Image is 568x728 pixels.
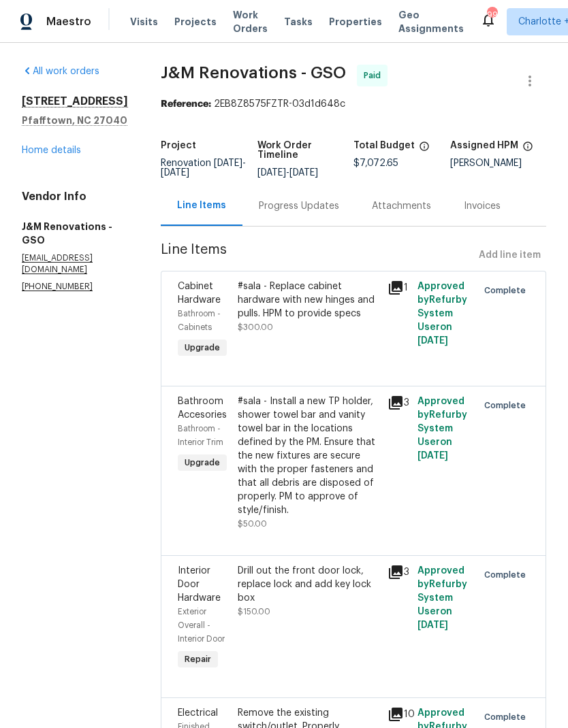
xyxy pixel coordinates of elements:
span: [DATE] [417,336,448,346]
span: Maestro [46,15,91,29]
span: Complete [484,284,531,297]
span: Properties [329,15,382,29]
span: Work Orders [233,8,268,35]
div: [PERSON_NAME] [450,159,547,168]
span: Upgrade [179,341,225,354]
div: 3 [388,395,409,411]
span: - [161,159,246,178]
span: Bathroom - Cabinets [178,310,221,331]
span: Repair [179,652,217,666]
div: 99 [487,8,496,22]
span: [DATE] [257,168,286,178]
span: The hpm assigned to this work order. [522,141,533,159]
span: [DATE] [417,451,448,461]
span: Exterior Overall - Interior Door [178,608,225,643]
span: The total cost of line items that have been proposed by Opendoor. This sum includes line items th... [419,141,430,159]
span: [DATE] [214,159,242,168]
span: [DATE] [161,168,189,178]
a: All work orders [22,67,99,76]
span: Complete [484,710,531,724]
span: Projects [174,15,217,29]
h5: Work Order Timeline [257,141,354,160]
h5: Assigned HPM [450,141,518,150]
span: Approved by Refurby System User on [417,397,467,461]
span: $300.00 [238,323,273,331]
h5: Total Budget [353,141,415,150]
span: - [257,168,318,178]
span: J&M Renovations - GSO [161,65,346,81]
span: Electrical [178,708,218,718]
div: #sala - Install a new TP holder, shower towel bar and vanity towel bar in the locations defined b... [238,395,379,517]
span: [DATE] [289,168,318,178]
div: Attachments [372,199,431,213]
span: Complete [484,399,531,412]
span: Approved by Refurby System User on [417,282,467,346]
div: #sala - Replace cabinet hardware with new hinges and pulls. HPM to provide specs [238,280,379,320]
div: Progress Updates [259,199,339,213]
b: Reference: [161,99,211,109]
div: 3 [388,564,409,580]
span: Approved by Refurby System User on [417,566,467,630]
div: 10 [388,706,409,723]
span: $150.00 [238,608,270,616]
h5: Project [161,141,196,150]
span: $50.00 [238,520,267,528]
span: Cabinet Hardware [178,282,221,305]
div: Invoices [464,199,501,213]
div: 1 [388,280,409,296]
div: Line Items [177,199,226,212]
a: Home details [22,146,81,155]
span: Upgrade [179,456,225,469]
span: Bathroom - Interior Trim [178,425,223,446]
span: Complete [484,568,531,582]
span: $7,072.65 [353,159,398,168]
span: [DATE] [417,621,448,630]
span: Tasks [284,17,313,27]
span: Renovation [161,159,246,178]
span: Interior Door Hardware [178,566,221,603]
span: Geo Assignments [398,8,464,35]
span: Line Items [161,243,473,268]
h4: Vendor Info [22,190,128,203]
span: Paid [364,69,386,82]
h5: J&M Renovations - GSO [22,220,128,247]
div: 2EB8Z8575FZTR-03d1d648c [161,97,546,111]
span: Visits [130,15,158,29]
span: Bathroom Accesories [178,397,227,420]
div: Drill out the front door lock, replace lock and add key lock box [238,564,379,605]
